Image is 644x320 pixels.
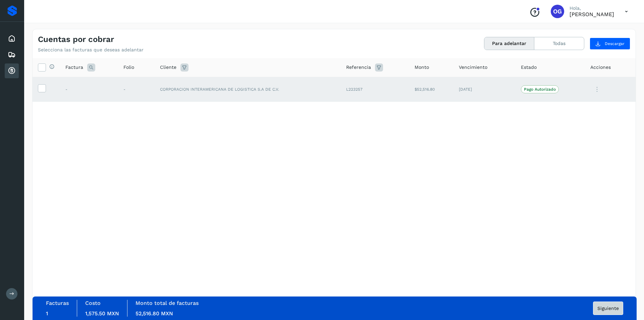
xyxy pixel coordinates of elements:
span: 1 [46,310,48,317]
span: Siguiente [597,306,619,311]
span: 1,575.50 MXN [85,310,119,317]
div: Embarques [5,47,19,62]
div: Cuentas por cobrar [5,63,19,78]
h4: Cuentas por cobrar [38,35,114,44]
span: Monto [415,64,429,71]
button: Descargar [590,38,630,50]
span: Vencimiento [459,64,487,71]
label: Monto total de facturas [136,300,199,306]
button: Todas [534,37,584,50]
span: Folio [123,64,134,71]
span: Cliente [160,64,176,71]
span: Acciones [590,64,611,71]
span: 52,516.80 MXN [136,310,173,317]
p: OSCAR GUZMAN LOPEZ [570,11,614,17]
button: Para adelantar [484,37,534,50]
p: Hola, [570,5,614,11]
td: - [118,77,155,102]
p: Pago Autorizado [524,87,556,92]
td: CORPORACION INTERAMERICANA DE LOGISTICA S.A DE C.V. [155,77,341,102]
td: - [60,77,118,102]
label: Costo [85,300,101,306]
p: Selecciona las facturas que deseas adelantar [38,47,144,53]
span: Descargar [605,41,625,47]
td: [DATE] [453,77,516,102]
button: Siguiente [593,302,623,315]
span: Referencia [346,64,371,71]
span: Estado [521,64,537,71]
div: Inicio [5,31,19,46]
td: $52,516.80 [409,77,453,102]
td: L223257 [341,77,409,102]
span: Factura [65,64,83,71]
label: Facturas [46,300,69,306]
